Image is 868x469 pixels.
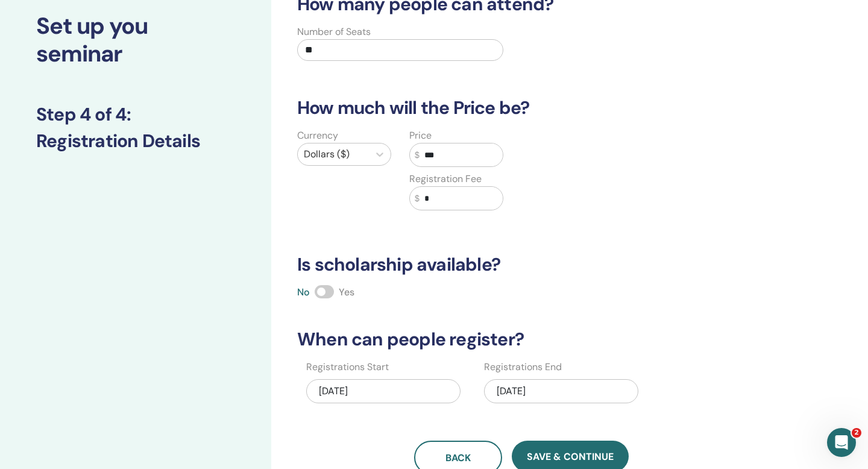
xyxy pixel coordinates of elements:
[36,130,235,152] h3: Registration Details
[290,254,753,275] h3: Is scholarship available?
[484,379,638,403] div: [DATE]
[36,13,235,68] h2: Set up you seminar
[415,192,420,205] span: $
[297,128,338,143] label: Currency
[484,360,562,374] label: Registrations End
[306,379,461,403] div: [DATE]
[409,172,482,186] label: Registration Fee
[297,25,371,39] label: Number of Seats
[36,104,235,125] h3: Step 4 of 4 :
[415,149,420,162] span: $
[445,452,471,464] span: Back
[339,286,354,298] span: Yes
[297,286,310,298] span: No
[306,360,389,374] label: Registrations Start
[290,329,753,350] h3: When can people register?
[290,97,753,119] h3: How much will the Price be?
[827,428,856,457] iframe: Intercom live chat
[852,428,861,438] span: 2
[527,450,614,463] span: Save & Continue
[409,128,432,143] label: Price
